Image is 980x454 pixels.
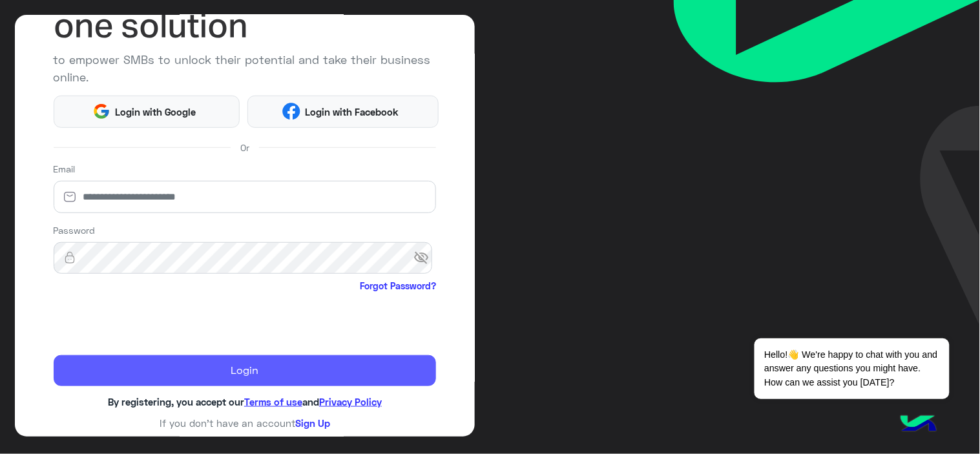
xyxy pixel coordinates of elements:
[240,141,249,154] span: Or
[92,103,110,120] img: Google
[54,162,76,176] label: Email
[319,396,382,408] a: Privacy Policy
[54,355,437,386] button: Login
[282,103,300,120] img: Facebook
[54,51,437,86] p: to empower SMBs to unlock their potential and take their business online.
[244,396,302,408] a: Terms of use
[295,417,330,429] a: Sign Up
[54,295,250,346] iframe: reCAPTCHA
[302,396,319,408] span: and
[413,247,437,270] span: visibility_off
[360,279,436,293] a: Forgot Password?
[247,96,439,128] button: Login with Facebook
[54,96,240,128] button: Login with Google
[54,417,437,429] h6: If you don’t have an account
[54,251,86,264] img: lock
[755,338,949,399] span: Hello!👋 We're happy to chat with you and answer any questions you might have. How can we assist y...
[108,396,244,408] span: By registering, you accept our
[300,105,404,119] span: Login with Facebook
[896,402,941,448] img: hulul-logo.png
[54,191,86,203] img: email
[110,105,201,119] span: Login with Google
[54,223,96,237] label: Password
